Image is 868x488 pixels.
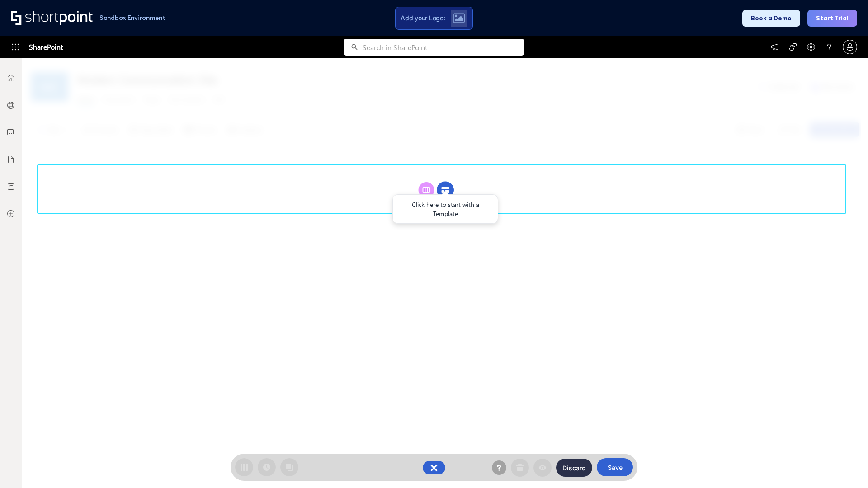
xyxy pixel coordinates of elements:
[556,459,592,477] button: Discard
[807,10,857,27] button: Start Trial
[742,10,800,27] button: Book a Demo
[29,36,63,58] span: SharePoint
[597,458,633,476] button: Save
[99,15,165,20] h1: Sandbox Environment
[453,13,465,23] img: Upload logo
[363,39,524,56] input: Search in SharePoint
[705,383,868,488] iframe: Chat Widget
[401,14,445,22] span: Add your Logo:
